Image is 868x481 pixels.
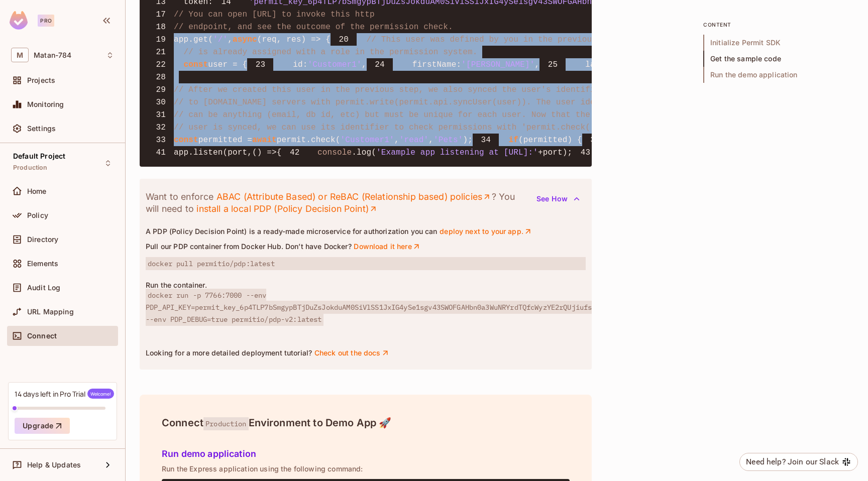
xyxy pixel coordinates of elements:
span: Projects [27,76,55,84]
span: Run the demo application [703,67,854,83]
span: Default Project [13,152,65,160]
span: 41 [148,147,174,159]
span: // to [DOMAIN_NAME] servers with permit.write(permit.api.syncUser(user)). The user identifier [174,98,629,107]
span: // endpoint, and see the outcome of the permission check. [174,23,453,32]
span: 22 [148,59,174,71]
span: Settings [27,125,56,133]
p: Run the container. [146,281,586,289]
span: 20 [331,34,357,46]
span: firstName [412,60,457,69]
span: 'Customer1' [308,60,362,69]
a: Check out the docs [314,348,390,357]
p: A PDP (Policy Decision Point) is a ready-made microservice for authorization you can [146,227,586,236]
span: Welcome! [87,389,114,399]
span: lastName [585,60,624,69]
span: Help & Updates [27,461,81,469]
span: : [303,60,308,69]
span: : [456,60,461,69]
span: 33 [148,134,174,146]
span: console [317,148,352,157]
span: await [252,136,277,145]
span: 'read' [399,136,429,145]
h4: Connect Environment to Demo App 🚀 [162,417,570,429]
span: '[PERSON_NAME]' [461,60,534,69]
span: () => [252,148,277,157]
span: Directory [27,235,58,244]
h5: Run demo application [162,449,570,459]
span: // user is synced, we can use its identifier to check permissions with 'permit.check()'. [174,123,605,132]
span: app.get( [174,35,213,44]
a: deploy next to your app. [440,227,533,236]
span: 32 [148,122,174,134]
span: 34 [473,134,499,146]
span: // This user was defined by you in the previous step and [367,35,641,44]
span: '/' [213,35,228,44]
span: permit.check( [277,136,341,145]
span: 42 [282,147,308,159]
span: Connect [27,332,57,340]
span: 25 [539,59,566,71]
span: 24 [367,59,393,71]
button: See How [530,191,586,207]
span: 31 [148,109,174,121]
span: // is already assigned with a role in the permission system. [184,48,478,57]
span: if [508,136,518,145]
span: 19 [148,34,174,46]
span: Production [203,417,249,430]
span: // After we created this user in the previous step, we also synced the user's identifier [174,85,605,94]
span: { [277,148,282,157]
span: .log( [352,148,376,157]
span: 28 [148,71,174,83]
span: , [228,35,233,44]
span: Monitoring [27,100,64,108]
span: id [293,60,303,69]
span: app.listen(port, [174,148,252,157]
span: // can be anything (email, db id, etc) but must be unique for each user. Now that the [174,110,590,119]
span: const [174,136,198,145]
span: 23 [247,59,273,71]
span: Policy [27,211,48,219]
p: content [703,21,854,29]
span: Workspace: Matan-784 [34,51,71,59]
span: Production [13,164,48,172]
span: 21 [148,46,174,58]
span: , [534,60,539,69]
span: , [362,60,367,69]
span: Get the sample code [703,51,854,67]
p: Run the Express application using the following command: [162,465,570,473]
span: const [184,60,208,69]
a: ABAC (Attribute Based) or ReBAC (Relationship based) policies [216,191,491,203]
div: 14 days left in Pro Trial [15,389,114,399]
span: Home [27,187,47,195]
span: 29 [148,84,174,96]
span: 17 [148,9,174,21]
span: 'Example app listening at [URL]:' [376,148,538,157]
span: 35 [582,134,608,146]
span: URL Mapping [27,308,74,316]
p: Pull our PDP container from Docker Hub. Don’t have Docker? [146,242,586,251]
span: Initialize Permit SDK [703,35,854,51]
span: , [394,136,399,145]
div: Pro [38,15,54,27]
span: +port); [538,148,572,157]
span: (req, res) => { [257,35,331,44]
span: docker run -p 7766:7000 --env PDP_API_KEY=permit_key_6p4TLP7bSmgypBTjDuZsJokduAM0SiVlSS1JxIG4ySe1... [146,289,592,326]
span: 30 [148,96,174,108]
a: install a local PDP (Policy Decision Point) [196,203,378,215]
span: async [233,35,257,44]
span: 18 [148,21,174,33]
span: (permitted) { [518,136,582,145]
span: user = { [208,60,247,69]
span: // You can open [URL] to invoke this http [174,10,375,19]
span: 43 [572,147,598,159]
a: Download it here [354,242,421,251]
p: Want to enforce ? You will need to [146,191,530,215]
span: M [11,48,29,62]
span: docker pull permitio/pdp:latest [146,257,586,270]
span: , [428,136,433,145]
img: SReyMgAAAABJRU5ErkJggg== [10,11,28,30]
span: ); [463,136,473,145]
span: permitted = [198,136,252,145]
span: 'Customer1' [341,136,394,145]
span: 'Pets' [433,136,463,145]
